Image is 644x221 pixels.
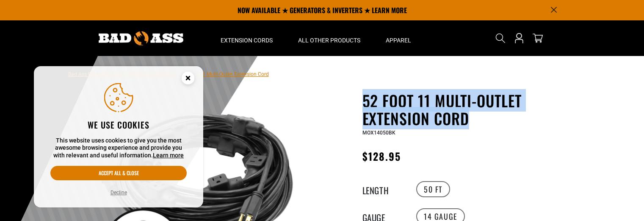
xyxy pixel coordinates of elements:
span: Apparel [386,36,411,44]
summary: Search [494,31,507,45]
button: Decline [108,188,130,197]
span: 52 Foot 11 Multi-Outlet Extension Cord [180,71,269,77]
label: 50 FT [416,181,450,197]
span: MOX14050BK [362,130,395,136]
summary: Apparel [373,20,424,56]
span: Extension Cords [221,36,273,44]
img: Bad Ass Extension Cords [99,31,183,45]
p: This website uses cookies to give you the most awesome browsing experience and provide you with r... [50,137,187,159]
a: Learn more [153,152,184,159]
span: All Other Products [298,36,360,44]
legend: Length [362,184,405,195]
aside: Cookie Consent [34,66,203,208]
h1: 52 Foot 11 Multi-Outlet Extension Cord [362,92,570,127]
summary: All Other Products [285,20,373,56]
button: Accept all & close [50,166,187,180]
span: $128.95 [362,148,401,164]
h2: We use cookies [50,119,187,130]
summary: Extension Cords [208,20,285,56]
